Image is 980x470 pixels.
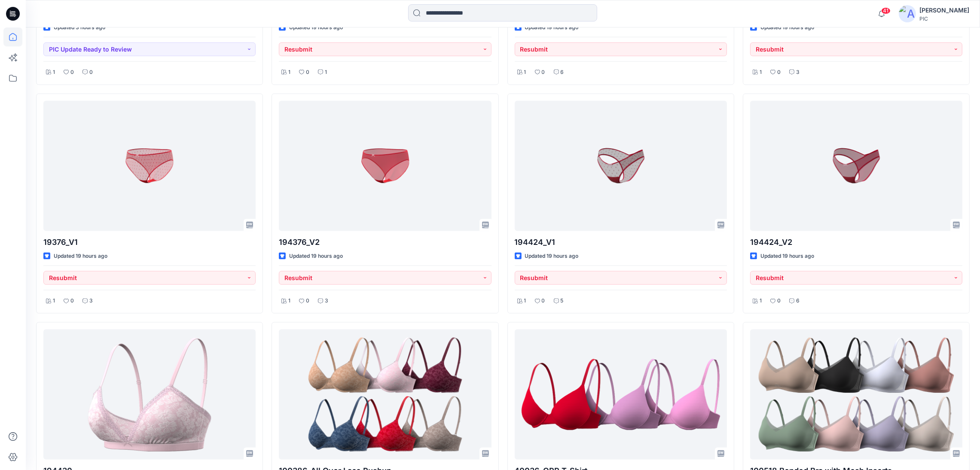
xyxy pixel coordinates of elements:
a: 100518 Bonded Bra with Mesh Inserts [750,330,962,460]
p: 5 [561,296,564,305]
p: 6 [561,68,564,77]
p: 3 [325,296,328,305]
a: 100386-All Over Lace Pushup [279,330,491,460]
a: 194376_V2 [279,101,491,231]
p: 1 [325,68,327,77]
p: 1 [53,296,55,305]
a: 194424_V2 [750,101,962,231]
p: 194424_V1 [515,236,727,248]
p: 0 [306,296,309,305]
p: 6 [796,296,800,305]
p: 0 [89,68,93,77]
p: 0 [306,68,309,77]
p: 1 [288,68,290,77]
p: 3 [89,296,93,305]
p: 0 [777,296,781,305]
img: avatar [899,5,916,22]
p: 1 [760,68,762,77]
a: 40036-OPP T-Shirt [515,330,727,460]
div: PIC [919,15,969,22]
p: Updated 19 hours ago [760,252,814,261]
p: Updated 19 hours ago [54,252,107,261]
p: Updated 19 hours ago [525,252,579,261]
p: 1 [288,296,290,305]
p: 194424_V2 [750,236,962,248]
span: 41 [881,7,891,14]
p: 0 [777,68,781,77]
a: 194430 [43,330,256,460]
p: 0 [70,296,74,305]
a: 19376_V1 [43,101,256,231]
p: 194376_V2 [279,236,491,248]
p: 0 [70,68,74,77]
p: 3 [796,68,800,77]
p: 1 [53,68,55,77]
p: 0 [542,68,545,77]
p: 1 [760,296,762,305]
p: 0 [542,296,545,305]
a: 194424_V1 [515,101,727,231]
p: 1 [524,296,526,305]
p: Updated 19 hours ago [289,252,343,261]
p: 19376_V1 [43,236,256,248]
p: 1 [524,68,526,77]
div: [PERSON_NAME] [919,5,969,15]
